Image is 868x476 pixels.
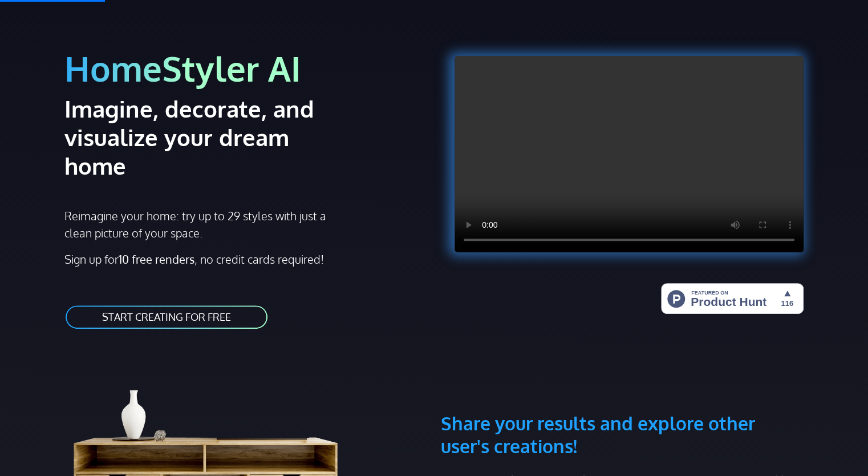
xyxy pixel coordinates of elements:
h3: Share your results and explore other user's creations! [441,357,804,458]
h2: Imagine, decorate, and visualize your dream home [64,94,355,180]
img: HomeStyler AI - Interior Design Made Easy: One Click to Your Dream Home | Product Hunt [661,283,804,314]
strong: 10 free renders [119,252,194,267]
p: Reimagine your home: try up to 29 styles with just a clean picture of your space. [64,207,336,241]
p: Sign up for , no credit cards required! [64,251,427,268]
h1: HomeStyler AI [64,47,427,90]
a: START CREATING FOR FREE [64,304,269,330]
